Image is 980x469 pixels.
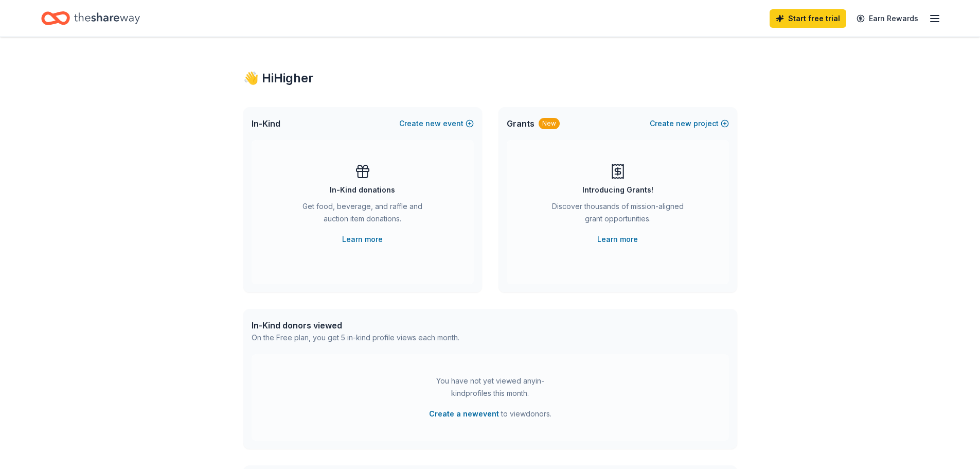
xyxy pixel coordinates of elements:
[582,184,653,196] div: Introducing Grants!
[548,200,688,229] div: Discover thousands of mission-aligned grant opportunities.
[252,117,280,130] span: In-Kind
[597,233,638,246] a: Learn more
[426,375,555,399] div: You have not yet viewed any in-kind profiles this month.
[41,6,140,30] a: Home
[539,118,560,129] div: New
[252,319,459,332] div: In-Kind donors viewed
[399,117,474,130] button: Createnewevent
[429,408,499,420] button: Create a newevent
[507,117,534,130] span: Grants
[293,200,433,229] div: Get food, beverage, and raffle and auction item donations.
[676,117,691,130] span: new
[243,70,737,86] div: 👋 Hi Higher
[425,117,441,130] span: new
[330,184,395,196] div: In-Kind donations
[252,332,459,344] div: On the Free plan, you get 5 in-kind profile views each month.
[342,233,383,246] a: Learn more
[850,9,924,28] a: Earn Rewards
[770,9,846,28] a: Start free trial
[650,117,729,130] button: Createnewproject
[429,408,551,420] span: to view donors .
